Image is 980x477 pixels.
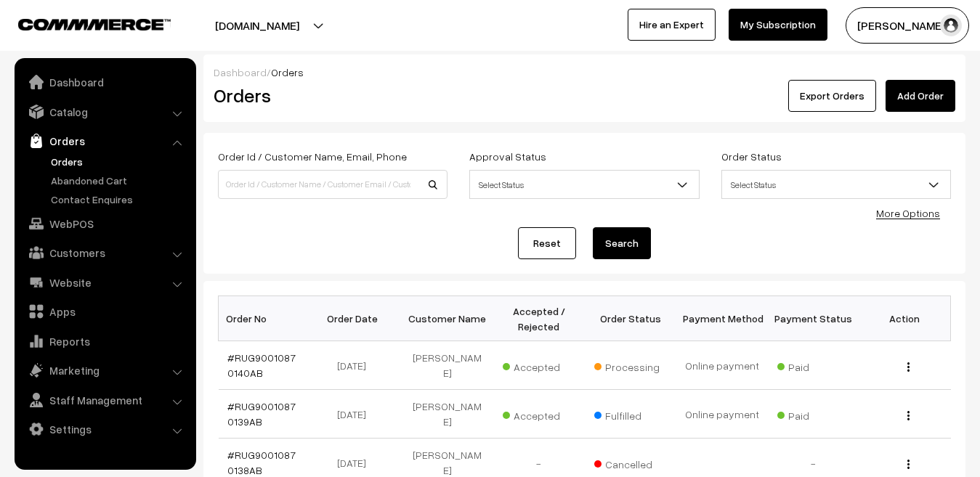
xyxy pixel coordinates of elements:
a: Apps [18,298,191,325]
button: Export Orders [788,80,876,112]
span: Fulfilled [594,404,667,423]
a: Orders [18,128,191,154]
th: Order No [219,296,310,341]
span: Select Status [721,170,951,199]
th: Accepted / Rejected [493,296,585,341]
span: Orders [271,66,304,78]
img: user [940,15,962,36]
a: My Subscription [729,9,827,41]
a: Reset [518,227,576,259]
span: Select Status [470,172,698,197]
h2: Orders [214,84,446,107]
a: Dashboard [18,69,191,95]
a: WebPOS [18,211,191,237]
a: Add Order [886,80,955,112]
a: #RUG90010870138AB [227,449,296,476]
th: Order Date [310,296,402,341]
a: Orders [47,154,191,169]
span: Select Status [722,172,950,197]
td: [PERSON_NAME] [402,341,493,390]
span: Paid [777,404,850,423]
td: Online payment [676,390,768,439]
th: Customer Name [402,296,493,341]
span: Processing [594,356,667,375]
th: Order Status [585,296,676,341]
input: Order Id / Customer Name / Customer Email / Customer Phone [218,170,448,199]
img: COMMMERCE [18,19,171,30]
td: [DATE] [310,341,402,390]
a: Reports [18,328,191,354]
a: More Options [876,207,940,219]
label: Order Id / Customer Name, Email, Phone [218,149,407,164]
td: [DATE] [310,390,402,439]
a: Catalog [18,99,191,125]
th: Action [859,296,951,341]
a: Settings [18,416,191,442]
label: Approval Status [469,149,546,164]
th: Payment Method [676,296,768,341]
button: [PERSON_NAME] [846,7,969,44]
a: Marketing [18,357,191,383]
span: Accepted [503,404,575,423]
a: Customers [18,240,191,266]
a: #RUG90010870140AB [227,351,296,379]
td: Online payment [676,341,768,390]
a: #RUG90010870139AB [227,400,296,428]
img: Menu [907,411,910,420]
a: Contact Enquires [47,192,191,207]
span: Cancelled [594,453,667,472]
div: / [214,65,955,80]
a: Staff Management [18,387,191,413]
span: Accepted [503,356,575,375]
a: Website [18,269,191,295]
button: [DOMAIN_NAME] [164,7,350,44]
span: Paid [777,356,850,375]
span: Select Status [469,170,699,199]
button: Search [593,227,651,259]
img: Menu [907,460,910,469]
label: Order Status [721,149,782,164]
th: Payment Status [768,296,859,341]
a: Abandoned Cart [47,173,191,188]
a: Dashboard [214,66,267,78]
a: COMMMERCE [18,15,145,32]
img: Menu [907,362,910,372]
a: Hire an Expert [628,9,716,41]
td: [PERSON_NAME] [402,390,493,439]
